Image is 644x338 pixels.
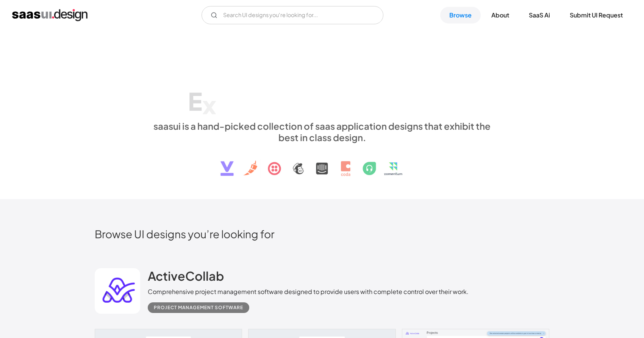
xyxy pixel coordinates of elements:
h2: ActiveCollab [148,268,224,283]
div: x [202,90,216,119]
a: Browse [440,7,481,24]
div: saasui is a hand-picked collection of saas application designs that exhibit the best in class des... [148,120,496,143]
input: Search UI designs you're looking for... [202,6,383,24]
h1: Explore SaaS UI design patterns & interactions. [148,55,496,113]
a: Submit UI Request [561,7,632,24]
img: text, icon, saas logo [207,143,437,182]
a: SaaS Ai [520,7,559,24]
form: Email Form [202,6,383,24]
div: Project Management Software [154,303,243,312]
a: home [12,9,88,21]
a: ActiveCollab [148,268,224,287]
h2: Browse UI designs you’re looking for [95,227,549,241]
div: Comprehensive project management software designed to provide users with complete control over th... [148,287,469,296]
div: E [188,86,202,115]
a: About [482,7,518,24]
